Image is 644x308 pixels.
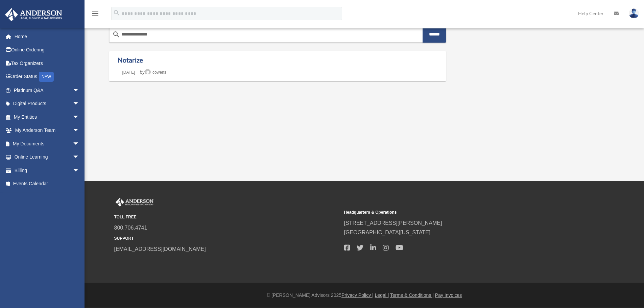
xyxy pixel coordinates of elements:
span: arrow_drop_down [73,124,86,138]
a: Order StatusNEW [5,70,90,84]
span: arrow_drop_down [73,137,86,151]
a: Notarize [118,56,143,64]
a: Legal | [375,292,389,298]
span: arrow_drop_down [73,84,86,97]
a: Home [5,30,86,43]
a: My Entitiesarrow_drop_down [5,110,90,124]
a: menu [91,12,99,18]
small: Headquarters & Operations [344,209,569,216]
i: search [113,9,120,17]
div: © [PERSON_NAME] Advisors 2025 [85,291,644,300]
span: arrow_drop_down [73,97,86,111]
a: [EMAIL_ADDRESS][DOMAIN_NAME] [114,246,206,252]
div: NEW [39,72,54,82]
a: [STREET_ADDRESS][PERSON_NAME] [344,220,442,226]
a: cowens [145,70,166,75]
a: Online Learningarrow_drop_down [5,150,90,164]
a: Pay Invoices [435,292,462,298]
i: menu [91,9,99,18]
span: arrow_drop_down [73,110,86,124]
small: TOLL FREE [114,214,339,221]
small: SUPPORT [114,235,339,242]
a: My Documentsarrow_drop_down [5,137,90,150]
a: Tax Organizers [5,56,90,70]
a: Terms & Conditions | [390,292,434,298]
span: arrow_drop_down [73,150,86,164]
a: Online Ordering [5,43,90,57]
a: Digital Productsarrow_drop_down [5,97,90,111]
a: 800.706.4741 [114,225,147,231]
a: Platinum Q&Aarrow_drop_down [5,84,90,97]
i: search [112,30,120,39]
a: Billingarrow_drop_down [5,164,90,177]
img: Anderson Advisors Platinum Portal [3,8,64,21]
span: arrow_drop_down [73,164,86,177]
img: User Pic [629,8,639,18]
span: by [140,69,166,75]
a: Privacy Policy | [341,292,374,298]
a: [DATE] [118,70,140,75]
img: Anderson Advisors Platinum Portal [114,198,155,207]
a: [GEOGRAPHIC_DATA][US_STATE] [344,230,431,235]
a: My Anderson Teamarrow_drop_down [5,124,90,137]
a: Events Calendar [5,177,90,191]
